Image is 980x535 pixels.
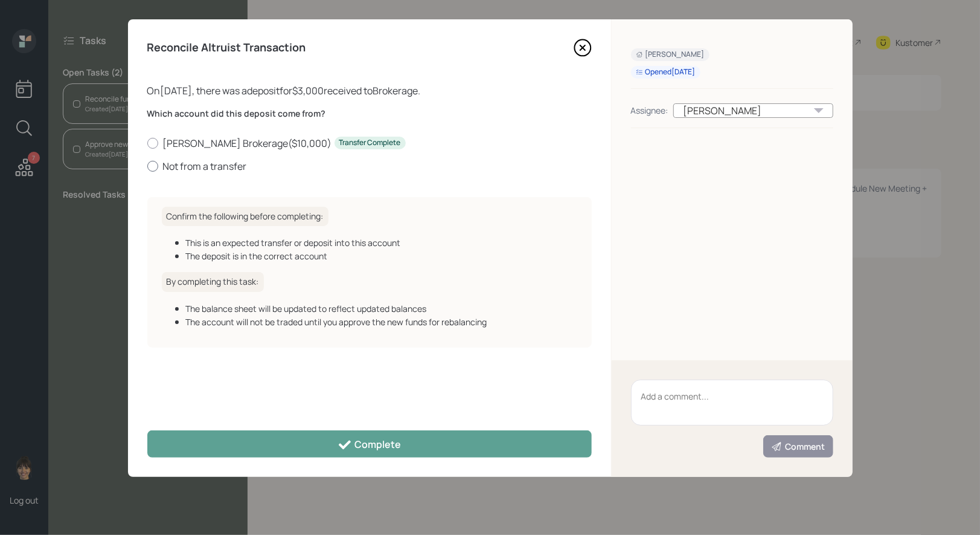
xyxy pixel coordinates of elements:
label: [PERSON_NAME] Brokerage ( $10,000 ) [147,137,592,150]
div: The balance sheet will be updated to reflect updated balances [186,302,577,315]
h6: Confirm the following before completing: [162,207,328,227]
label: Which account did this deposit come from? [147,108,592,120]
div: On [DATE] , there was a deposit for $3,000 received to Brokerage . [147,83,592,98]
div: This is an expected transfer or deposit into this account [186,236,577,249]
h4: Reconcile Altruist Transaction [147,41,306,54]
div: Comment [771,441,825,453]
button: Comment [763,435,833,458]
div: Assignee: [631,104,668,117]
div: Complete [338,438,401,452]
div: Opened [DATE] [636,67,696,77]
div: The account will not be traded until you approve the new funds for rebalancing [186,316,577,328]
div: [PERSON_NAME] [636,50,705,60]
div: Transfer Complete [339,138,401,148]
div: [PERSON_NAME] [673,103,833,118]
label: Not from a transfer [147,160,592,173]
div: The deposit is in the correct account [186,250,577,262]
h6: By completing this task: [162,272,264,292]
button: Complete [147,430,592,458]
